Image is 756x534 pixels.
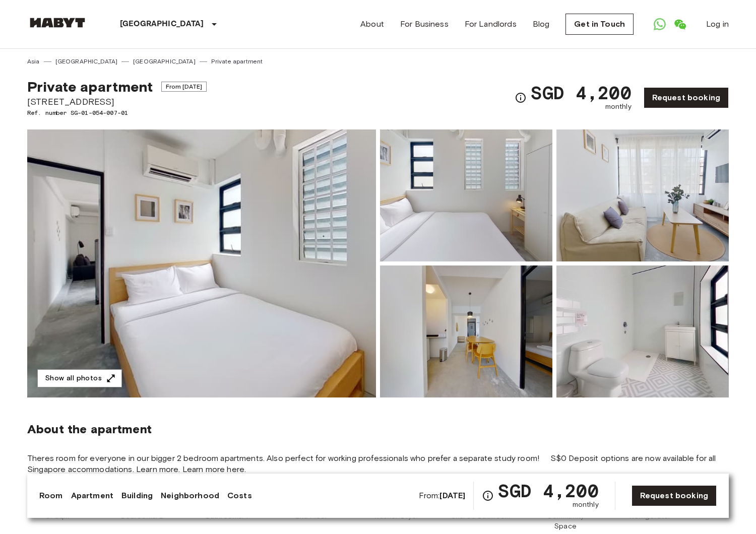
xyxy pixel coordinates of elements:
[211,57,263,66] a: Private apartment
[27,78,153,95] span: Private apartment
[380,265,552,397] img: Picture of unit SG-01-054-007-01
[535,511,596,531] span: Community Space
[533,18,550,30] a: Blog
[27,57,40,66] a: Asia
[360,18,384,30] a: About
[565,14,634,35] a: Get in Touch
[439,491,465,500] b: [DATE]
[380,129,552,261] img: Picture of unit SG-01-054-007-01
[556,265,729,397] img: Picture of unit SG-01-054-007-01
[37,369,122,388] button: Show all photos
[71,490,113,502] a: Apartment
[706,18,729,30] a: Log in
[39,490,63,502] a: Room
[531,84,631,102] span: SGD 4,200
[400,18,449,30] a: For Business
[55,57,118,66] a: [GEOGRAPHIC_DATA]
[465,18,517,30] a: For Landlords
[27,18,88,28] img: Habyt
[27,422,152,437] span: About the apartment
[133,57,196,66] a: [GEOGRAPHIC_DATA]
[419,490,466,501] span: From:
[227,490,252,502] a: Costs
[27,453,729,475] span: Theres room for everyone in our bigger 2 bedroom apartments. Also perfect for working professiona...
[650,14,670,34] a: Open WhatsApp
[27,108,207,117] span: Ref. number SG-01-054-007-01
[27,129,376,397] img: Marketing picture of unit SG-01-054-007-01
[482,490,494,502] svg: Check cost overview for full price breakdown. Please note that discounts apply to new joiners onl...
[670,14,690,34] a: Open WeChat
[27,95,207,108] span: [STREET_ADDRESS]
[161,490,219,502] a: Neighborhood
[120,18,204,30] p: [GEOGRAPHIC_DATA]
[556,129,729,261] img: Picture of unit SG-01-054-007-01
[121,490,153,502] a: Building
[573,500,599,510] span: monthly
[605,102,632,112] span: monthly
[161,82,207,92] span: From [DATE]
[515,92,527,104] svg: Check cost overview for full price breakdown. Please note that discounts apply to new joiners onl...
[632,485,717,506] a: Request booking
[644,87,729,108] a: Request booking
[498,482,598,500] span: SGD 4,200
